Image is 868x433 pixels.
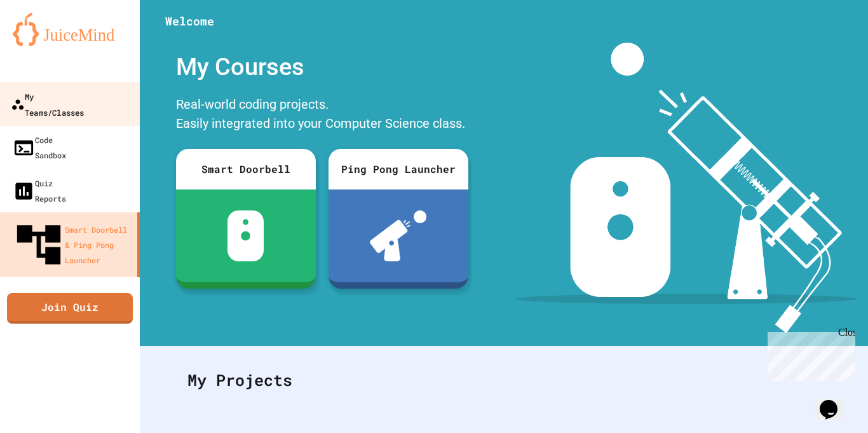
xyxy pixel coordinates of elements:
img: sdb-white.svg [227,210,264,261]
img: logo-orange.svg [13,13,127,46]
div: My Projects [175,355,833,405]
div: Ping Pong Launcher [329,149,468,189]
div: My Courses [170,43,475,92]
div: Real-world coding projects. Easily integrated into your Computer Science class. [170,92,475,139]
div: My Teams/Classes [11,88,84,120]
div: Code Sandbox [13,132,66,163]
div: Smart Doorbell & Ping Pong Launcher [13,219,132,271]
div: Chat with us now!Close [5,5,88,81]
iframe: chat widget [815,382,855,420]
iframe: chat widget [763,327,855,381]
img: banner-image-my-projects.png [515,43,856,333]
div: Smart Doorbell [176,149,316,189]
a: Join Quiz [7,293,133,324]
div: Quiz Reports [13,175,66,206]
img: ppl-with-ball.png [370,210,426,261]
